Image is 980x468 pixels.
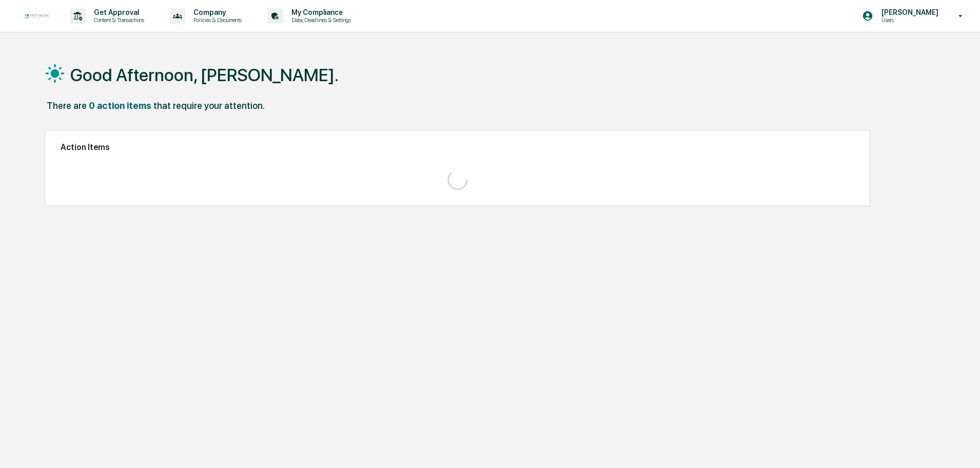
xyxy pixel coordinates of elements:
[61,142,854,152] h2: Action Items
[185,16,247,24] p: Policies & Documents
[70,65,339,85] h1: Good Afternoon, [PERSON_NAME].
[86,16,149,24] p: Content & Transactions
[25,13,49,18] img: logo
[89,100,151,111] div: 0 action items
[86,8,149,16] p: Get Approval
[185,8,247,16] p: Company
[47,100,87,111] div: There are
[153,100,265,111] div: that require your attention.
[283,16,356,24] p: Data, Deadlines & Settings
[873,16,944,24] p: Users
[873,8,944,16] p: [PERSON_NAME]
[283,8,356,16] p: My Compliance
